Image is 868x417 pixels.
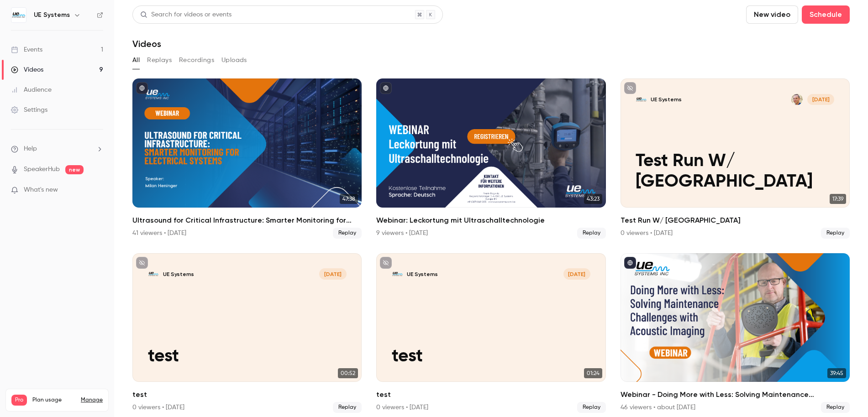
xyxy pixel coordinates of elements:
[621,229,673,238] div: 0 viewers • [DATE]
[621,403,695,412] div: 46 viewers • about [DATE]
[132,38,161,49] h1: Videos
[132,229,186,238] div: 41 viewers • [DATE]
[340,194,358,204] span: 47:38
[376,215,605,226] h2: Webinar: Leckortung mit Ultraschalltechnologie
[621,253,850,413] li: Webinar - Doing More with Less: Solving Maintenance Challenges with Acoustic Imaging
[132,5,850,412] section: Videos
[621,215,850,226] h2: Test Run W/ [GEOGRAPHIC_DATA]
[11,65,43,74] div: Videos
[621,253,850,413] a: 39:45Webinar - Doing More with Less: Solving Maintenance Challenges with Acoustic Imaging46 viewe...
[577,228,606,239] span: Replay
[651,95,682,103] p: UE Systems
[132,53,140,68] button: All
[802,5,850,24] button: Schedule
[376,253,605,413] a: testUE Systems[DATE]test01:24test0 viewers • [DATE]Replay
[11,85,52,94] div: Audience
[333,228,362,239] span: Replay
[132,78,362,239] a: 47:38Ultrasound for Critical Infrastructure: Smarter Monitoring for Electrical Systems41 viewers ...
[24,165,60,174] a: SpeakerHub
[376,389,605,400] h2: test
[81,396,103,404] a: Manage
[65,165,84,174] span: new
[132,389,362,400] h2: test
[621,78,850,239] a: Test Run W/ Milan UE SystemsMilan Heninger, MBA, CMRP[DATE]Test Run W/ [GEOGRAPHIC_DATA]17:39Test...
[11,45,42,54] div: Events
[11,144,103,154] li: help-dropdown-opener
[821,402,850,413] span: Replay
[746,5,798,24] button: New video
[163,270,194,278] p: UE Systems
[392,346,590,367] p: test
[624,257,636,269] button: published
[132,403,184,412] div: 0 viewers • [DATE]
[636,94,647,105] img: Test Run W/ Milan
[584,368,602,378] span: 01:24
[563,268,591,280] span: [DATE]
[136,82,148,94] button: published
[376,78,605,239] li: Webinar: Leckortung mit Ultraschalltechnologie
[621,78,850,239] li: Test Run W/ Milan
[11,8,26,22] img: UE Systems
[621,389,850,400] h2: Webinar - Doing More with Less: Solving Maintenance Challenges with Acoustic Imaging
[34,10,70,20] h6: UE Systems
[380,257,392,269] button: unpublished
[636,151,834,192] p: Test Run W/ [GEOGRAPHIC_DATA]
[179,53,214,68] button: Recordings
[140,10,231,20] div: Search for videos or events
[319,268,347,280] span: [DATE]
[32,396,75,404] span: Plan usage
[132,215,362,226] h2: Ultrasound for Critical Infrastructure: Smarter Monitoring for Electrical Systems
[147,53,172,68] button: Replays
[11,395,27,406] span: Pro
[791,94,803,105] img: Milan Heninger, MBA, CMRP
[584,194,602,204] span: 43:23
[376,229,428,238] div: 9 viewers • [DATE]
[24,144,37,154] span: Help
[132,253,362,413] li: test
[380,82,392,94] button: published
[333,402,362,413] span: Replay
[338,368,358,378] span: 00:52
[830,194,846,204] span: 17:39
[827,368,846,378] span: 39:45
[407,270,438,278] p: UE Systems
[376,78,605,239] a: 43:23Webinar: Leckortung mit Ultraschalltechnologie9 viewers • [DATE]Replay
[132,253,362,413] a: test UE Systems[DATE]test00:52test0 viewers • [DATE]Replay
[624,82,636,94] button: unpublished
[148,346,347,367] p: test
[577,402,606,413] span: Replay
[11,105,47,115] div: Settings
[376,253,605,413] li: test
[376,403,428,412] div: 0 viewers • [DATE]
[807,94,835,105] span: [DATE]
[24,185,58,195] span: What's new
[392,268,403,280] img: test
[148,268,159,280] img: test
[821,228,850,239] span: Replay
[132,78,362,239] li: Ultrasound for Critical Infrastructure: Smarter Monitoring for Electrical Systems
[136,257,148,269] button: unpublished
[221,53,247,68] button: Uploads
